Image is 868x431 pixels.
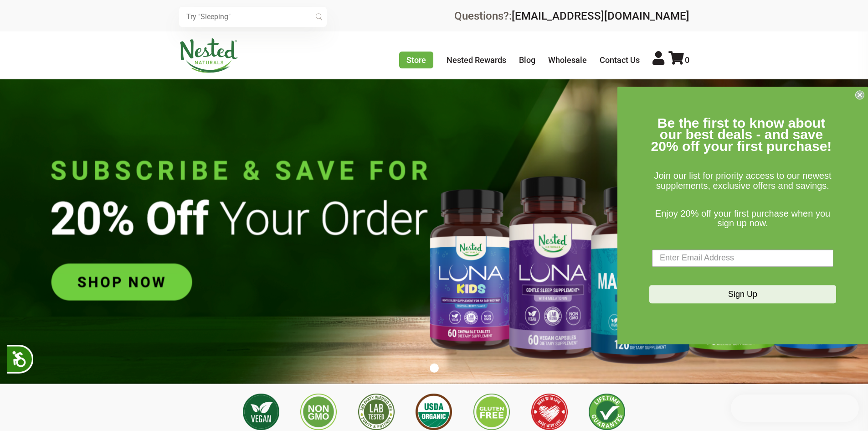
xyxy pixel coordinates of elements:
span: Be the first to know about our best deals - and save 20% off your first purchase! [651,115,832,154]
a: Nested Rewards [447,55,506,65]
span: 0 [685,55,689,65]
a: Blog [519,55,535,65]
a: Wholesale [548,55,587,65]
img: 3rd Party Lab Tested [358,394,395,430]
button: Sign Up [649,285,836,303]
img: Nested Naturals [179,38,238,73]
div: Questions?: [454,10,689,21]
button: Close dialog [855,90,864,99]
div: FLYOUT Form [617,87,868,344]
span: Join our list for priority access to our newest supplements, exclusive offers and savings. [654,171,831,191]
img: Vegan [243,394,279,430]
img: Gluten Free [473,394,510,430]
button: 1 of 1 [430,363,439,373]
a: Contact Us [600,55,640,65]
iframe: Button to open loyalty program pop-up [731,395,859,422]
a: 0 [668,55,689,65]
img: Made with Love [531,394,568,430]
img: Lifetime Guarantee [589,394,625,430]
input: Try "Sleeping" [179,7,327,27]
a: [EMAIL_ADDRESS][DOMAIN_NAME] [512,10,689,22]
img: USDA Organic [416,394,452,430]
img: Non GMO [300,394,337,430]
input: Enter Email Address [652,249,833,267]
span: Enjoy 20% off your first purchase when you sign up now. [655,208,830,228]
a: Store [399,52,433,68]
